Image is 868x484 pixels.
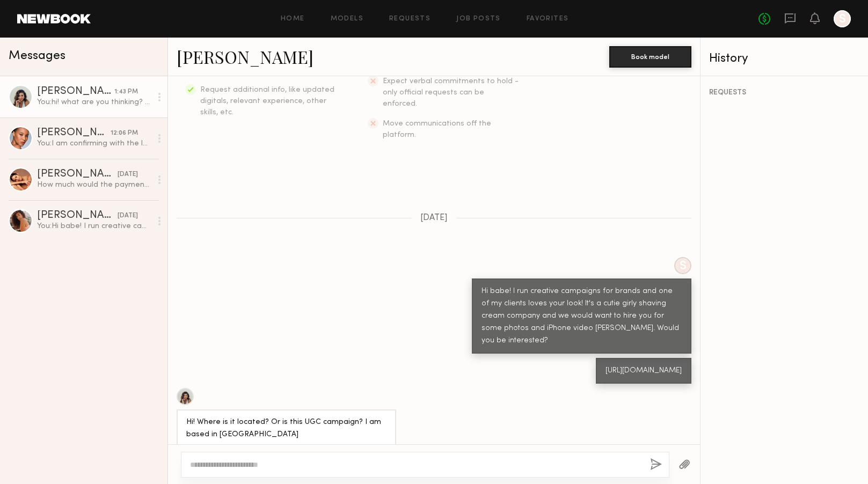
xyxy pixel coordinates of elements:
a: Home [281,16,305,23]
span: Expect verbal commitments to hold - only official requests can be enforced. [383,78,519,107]
div: Hi babe! I run creative campaigns for brands and one of my clients loves your look! It's a cutie ... [482,285,682,347]
div: How much would the payment be for this job? [DATE] I return to [GEOGRAPHIC_DATA] and I will stay ... [37,180,151,190]
a: [PERSON_NAME] [177,45,313,68]
div: [PERSON_NAME] [37,86,114,97]
button: Book model [609,46,691,68]
div: [DATE] [118,170,138,180]
div: 12:06 PM [111,128,138,138]
a: S [834,10,851,27]
a: Book model [609,52,691,61]
div: History [709,53,859,65]
a: Job Posts [456,16,501,23]
span: Messages [9,50,65,62]
div: You: hi! what are you thinking? can you do it :) [37,97,151,107]
div: [PERSON_NAME] [37,128,111,138]
span: Request additional info, like updated digitals, relevant experience, other skills, etc. [200,86,334,116]
a: Favorites [527,16,569,23]
div: [PERSON_NAME] [37,210,118,221]
div: [URL][DOMAIN_NAME] [606,365,682,377]
a: Models [331,16,363,23]
div: REQUESTS [709,89,859,97]
span: Move communications off the platform. [383,120,491,138]
div: [PERSON_NAME] [37,169,118,180]
div: You: Hi babe! I run creative campaigns for brands and one of my clients loves your look! It's a p... [37,221,151,231]
div: [DATE] [118,211,138,221]
div: 1:43 PM [114,87,138,97]
a: Requests [389,16,431,23]
span: [DATE] [420,214,448,223]
div: Hi! Where is it located? Or is this UGC campaign? I am based in [GEOGRAPHIC_DATA] [186,416,386,441]
div: You: I am confirming with the location and other model for the 20th! [37,138,151,149]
